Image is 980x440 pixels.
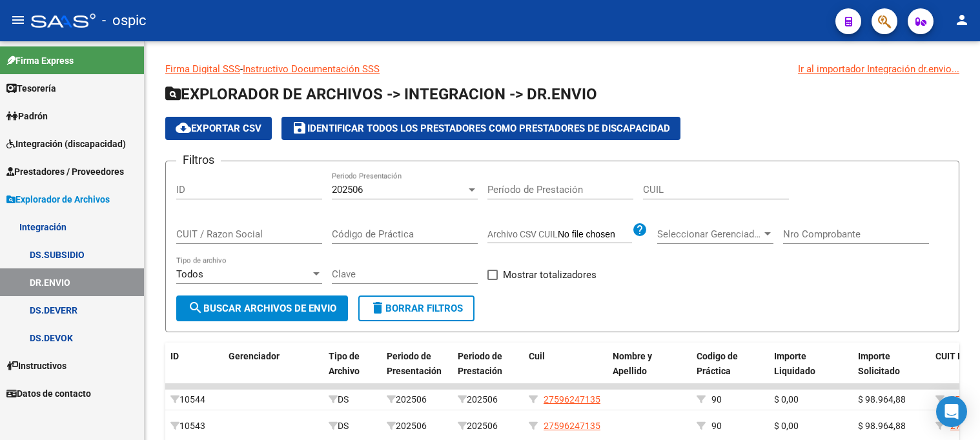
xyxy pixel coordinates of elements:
[281,117,680,140] button: Identificar todos los Prestadores como Prestadores de Discapacidad
[229,351,280,361] span: Gerenciador
[332,184,363,195] span: 202506
[6,109,48,123] span: Padrón
[176,268,203,280] span: Todos
[954,12,970,28] mat-icon: person
[711,394,722,405] span: 90
[170,351,179,361] span: ID
[165,343,223,385] datatable-header-cell: ID
[853,343,930,385] datatable-header-cell: Importe Solicitado
[607,343,691,385] datatable-header-cell: Nombre y Apellido
[358,295,475,321] button: Borrar Filtros
[188,303,336,314] span: Buscar Archivos de Envio
[102,6,147,35] span: - ospic
[370,303,463,314] span: Borrar Filtros
[487,229,558,239] span: Archivo CSV CUIL
[453,343,524,385] datatable-header-cell: Periodo de Prestación
[458,392,518,407] div: 202506
[329,419,376,434] div: DS
[632,222,648,237] mat-icon: help
[292,123,670,134] span: Identificar todos los Prestadores como Prestadores de Discapacidad
[188,300,203,315] mat-icon: search
[6,386,91,401] span: Datos de contacto
[613,351,652,376] span: Nombre y Apellido
[170,392,218,407] div: 10544
[544,394,600,405] span: 27596247135
[323,343,382,385] datatable-header-cell: Tipo de Archivo
[165,117,272,140] button: Exportar CSV
[774,394,799,405] span: $ 0,00
[6,54,74,68] span: Firma Express
[458,351,502,376] span: Periodo de Prestación
[176,123,261,134] span: Exportar CSV
[292,120,307,135] mat-icon: save
[769,343,853,385] datatable-header-cell: Importe Liquidado
[936,396,967,427] div: Open Intercom Messenger
[165,62,959,76] p: -
[657,228,762,240] span: Seleccionar Gerenciador
[774,421,799,431] span: $ 0,00
[6,165,124,179] span: Prestadores / Proveedores
[6,81,56,95] span: Tesorería
[458,419,518,434] div: 202506
[6,137,126,151] span: Integración (discapacidad)
[329,392,376,407] div: DS
[165,63,240,75] a: Firma Digital SSS
[6,192,110,206] span: Explorador de Archivos
[503,267,597,283] span: Mostrar totalizadores
[176,151,221,169] h3: Filtros
[176,120,191,135] mat-icon: cloud_download
[370,300,385,315] mat-icon: delete
[176,295,348,321] button: Buscar Archivos de Envio
[691,343,769,385] datatable-header-cell: Codigo de Práctica
[170,419,218,434] div: 10543
[798,62,959,76] div: Ir al importador Integración dr.envio...
[387,392,447,407] div: 202506
[10,12,26,28] mat-icon: menu
[382,343,453,385] datatable-header-cell: Periodo de Presentación
[329,351,360,376] span: Tipo de Archivo
[223,343,323,385] datatable-header-cell: Gerenciador
[697,351,738,376] span: Codigo de Práctica
[711,421,722,431] span: 90
[858,394,906,405] span: $ 98.964,88
[774,351,815,376] span: Importe Liquidado
[6,359,66,373] span: Instructivos
[558,229,632,241] input: Archivo CSV CUIL
[529,351,545,361] span: Cuil
[165,85,597,103] span: EXPLORADOR DE ARCHIVOS -> INTEGRACION -> DR.ENVIO
[243,63,380,75] a: Instructivo Documentación SSS
[544,421,600,431] span: 27596247135
[524,343,607,385] datatable-header-cell: Cuil
[387,351,442,376] span: Periodo de Presentación
[858,351,900,376] span: Importe Solicitado
[858,421,906,431] span: $ 98.964,88
[387,419,447,434] div: 202506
